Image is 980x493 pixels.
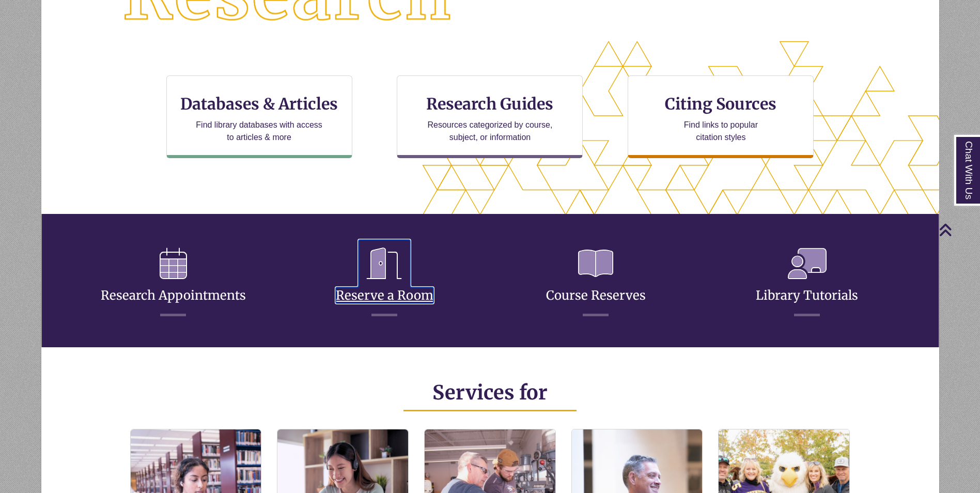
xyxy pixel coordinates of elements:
h3: Citing Sources [658,94,784,114]
a: Course Reserves [546,263,646,303]
p: Resources categorized by course, subject, or information [423,119,557,144]
a: Citing Sources Find links to popular citation styles [628,75,814,158]
a: Databases & Articles Find library databases with access to articles & more [166,75,352,158]
a: Library Tutorials [756,263,858,303]
p: Find library databases with access to articles & more [192,119,326,144]
a: Research Guides Resources categorized by course, subject, or information [397,75,583,158]
a: Research Appointments [101,263,246,303]
a: Reserve a Room [336,263,433,303]
h3: Databases & Articles [175,94,344,114]
h3: Research Guides [406,94,574,114]
span: Services for [432,380,548,405]
a: Back to Top [939,223,977,237]
p: Find links to popular citation styles [671,119,771,144]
